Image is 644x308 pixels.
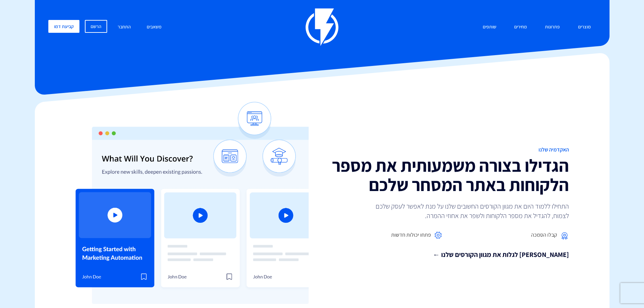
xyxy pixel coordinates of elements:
[113,20,136,34] a: התחבר
[478,20,501,34] a: שותפים
[327,156,569,194] h2: הגדילו בצורה משמעותית את מספר הלקוחות באתר המסחר שלכם
[509,20,532,34] a: מחירים
[540,20,565,34] a: פתרונות
[366,202,569,220] p: התחילו ללמוד היום את מגוון הקורסים החשובים שלנו על מנת לאפשר לעסק שלכם לצמוח, להגדיל את מספר הלקו...
[85,20,107,33] a: הרשם
[531,231,557,239] span: קבלו הסמכה
[573,20,596,34] a: מוצרים
[327,250,569,260] a: [PERSON_NAME] לגלות את מגוון הקורסים שלנו ←
[391,231,431,239] span: פתחו יכולות חדשות
[327,147,569,153] h1: האקדמיה שלנו
[142,20,167,34] a: משאבים
[48,20,79,33] a: קביעת דמו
